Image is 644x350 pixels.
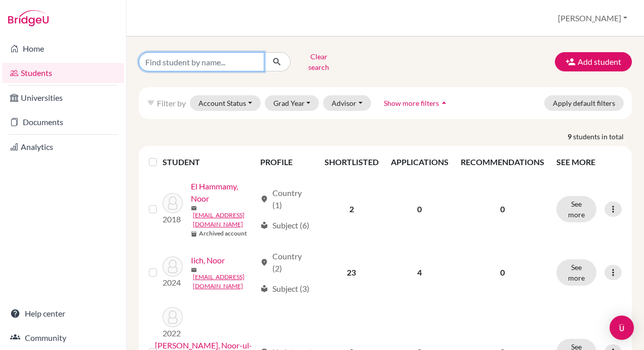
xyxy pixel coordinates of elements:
div: Subject (6) [260,219,309,231]
b: Archived account [199,229,247,238]
a: Home [2,38,124,59]
span: local_library [260,221,268,229]
strong: 9 [568,131,573,142]
a: [EMAIL_ADDRESS][DOMAIN_NAME] [193,273,256,291]
button: See more [556,259,596,286]
p: 2022 [163,327,183,339]
img: Malik, Noor-ul-ain [163,307,183,327]
i: arrow_drop_up [439,98,449,108]
p: 0 [461,203,544,215]
a: Analytics [2,137,124,157]
span: local_library [260,285,268,293]
span: Filter by [157,98,186,108]
a: Universities [2,88,124,108]
img: El Hammamy, Noor [163,193,183,213]
a: Iich, Noor [191,254,225,266]
p: 2024 [163,277,183,289]
th: SEE MORE [550,150,628,174]
th: APPLICATIONS [385,150,455,174]
a: Community [2,328,124,348]
button: Show more filtersarrow_drop_up [375,95,458,111]
span: students in total [573,131,632,142]
button: Add student [555,52,632,71]
a: [EMAIL_ADDRESS][DOMAIN_NAME] [193,211,256,229]
button: Clear search [291,49,347,75]
th: SHORTLISTED [318,150,385,174]
td: 2 [318,174,385,244]
a: El Hammamy, Noor [191,180,256,205]
button: Grad Year [265,95,319,111]
span: location_on [260,258,268,266]
input: Find student by name... [139,52,264,71]
span: Show more filters [384,99,439,107]
img: Iich, Noor [163,256,183,277]
div: Subject (3) [260,283,309,295]
div: Country (2) [260,250,312,275]
button: [PERSON_NAME] [553,9,632,28]
span: mail [191,267,197,273]
button: Apply default filters [544,95,624,111]
span: inventory_2 [191,231,197,237]
div: Open Intercom Messenger [610,316,634,340]
span: location_on [260,195,268,203]
td: 0 [385,174,455,244]
i: filter_list [147,99,155,107]
th: PROFILE [254,150,318,174]
button: Advisor [323,95,371,111]
span: mail [191,205,197,211]
p: 2018 [163,213,183,225]
button: See more [556,196,596,222]
a: Students [2,63,124,83]
td: 4 [385,244,455,301]
a: Help center [2,303,124,324]
p: 0 [461,266,544,279]
td: 23 [318,244,385,301]
button: Account Status [190,95,261,111]
div: Country (1) [260,187,312,211]
a: Documents [2,112,124,132]
th: RECOMMENDATIONS [455,150,550,174]
img: Bridge-U [8,10,49,26]
th: STUDENT [163,150,254,174]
